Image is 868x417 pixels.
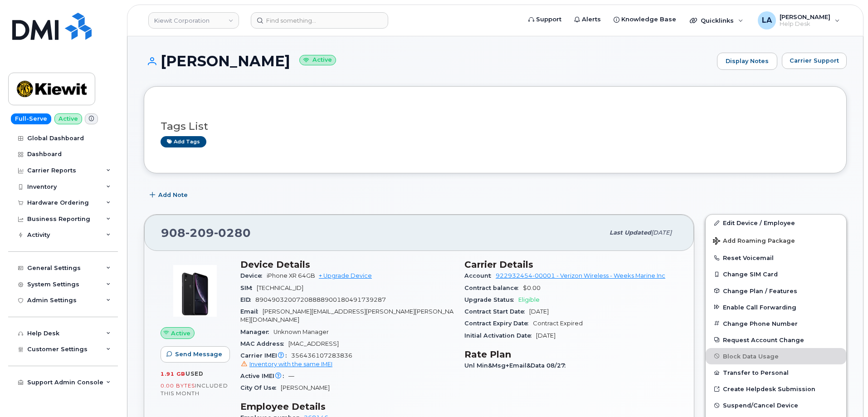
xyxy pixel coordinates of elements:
span: iPhone XR 64GB [267,272,315,279]
button: Change Plan / Features [706,283,846,299]
small: Active [299,55,336,65]
span: [DATE] [529,308,549,315]
span: [PERSON_NAME] [281,384,330,391]
button: Change SIM Card [706,266,846,282]
a: Add tags [161,136,206,147]
button: Request Account Change [706,332,846,348]
button: Change Phone Number [706,315,846,332]
span: used [185,370,204,377]
h3: Device Details [240,259,454,270]
a: Inventory with the same IMEI [240,361,332,368]
h1: [PERSON_NAME] [144,53,712,69]
span: Add Roaming Package [713,237,795,246]
span: 209 [185,226,214,240]
span: Initial Activation Date [464,332,536,339]
span: EID [240,296,255,303]
span: Device [240,272,267,279]
a: Display Notes [717,53,777,70]
iframe: Messenger Launcher [829,378,861,410]
h3: Employee Details [240,401,454,412]
a: Create Helpdesk Submission [706,381,846,397]
span: Send Message [175,350,222,358]
button: Add Roaming Package [706,231,846,250]
span: Contract balance [464,285,523,291]
span: — [288,373,294,379]
span: 0.00 Bytes [161,383,195,389]
span: Last updated [610,229,651,236]
span: Suspend/Cancel Device [723,402,798,409]
h3: Rate Plan [464,349,678,360]
button: Transfer to Personal [706,364,846,381]
span: $0.00 [523,285,541,291]
span: MAC Address [240,340,288,347]
span: Manager [240,329,273,335]
span: Unl Min&Msg+Email&Data 08/27 [464,362,570,369]
a: Edit Device / Employee [706,215,846,231]
span: Contract Start Date [464,308,529,315]
span: Active IMEI [240,373,288,379]
span: Eligible [518,296,540,303]
span: 908 [161,226,251,240]
span: [TECHNICAL_ID] [257,285,303,291]
button: Suspend/Cancel Device [706,397,846,413]
span: Enable Call Forwarding [723,304,796,310]
span: [DATE] [536,332,556,339]
button: Add Note [144,187,195,203]
span: Change Plan / Features [723,287,797,294]
span: Carrier Support [790,56,839,65]
span: Add Note [158,191,188,199]
h3: Tags List [161,121,830,132]
h3: Carrier Details [464,259,678,270]
button: Carrier Support [782,53,847,69]
span: Unknown Manager [273,329,329,335]
a: + Upgrade Device [319,272,372,279]
img: image20231002-3703462-u8y6nc.jpeg [168,264,222,318]
span: Contract Expiry Date [464,320,533,327]
span: Active [171,329,190,338]
span: 356436107283836 [240,352,454,368]
span: Account [464,272,496,279]
a: 922932454-00001 - Verizon Wireless - Weeks Marine Inc [496,272,665,279]
span: 1.91 GB [161,371,185,377]
span: Upgrade Status [464,296,518,303]
span: 0280 [214,226,251,240]
span: City Of Use [240,384,281,391]
button: Block Data Usage [706,348,846,364]
span: Email [240,308,263,315]
span: 89049032007208888900180491739287 [255,296,386,303]
button: Reset Voicemail [706,250,846,266]
span: Carrier IMEI [240,352,291,359]
span: Contract Expired [533,320,583,327]
span: SIM [240,285,257,291]
span: [DATE] [651,229,672,236]
span: Inventory with the same IMEI [249,361,332,368]
button: Enable Call Forwarding [706,299,846,315]
span: [MAC_ADDRESS] [288,340,339,347]
button: Send Message [161,346,230,363]
span: [PERSON_NAME][EMAIL_ADDRESS][PERSON_NAME][PERSON_NAME][DOMAIN_NAME] [240,308,454,323]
